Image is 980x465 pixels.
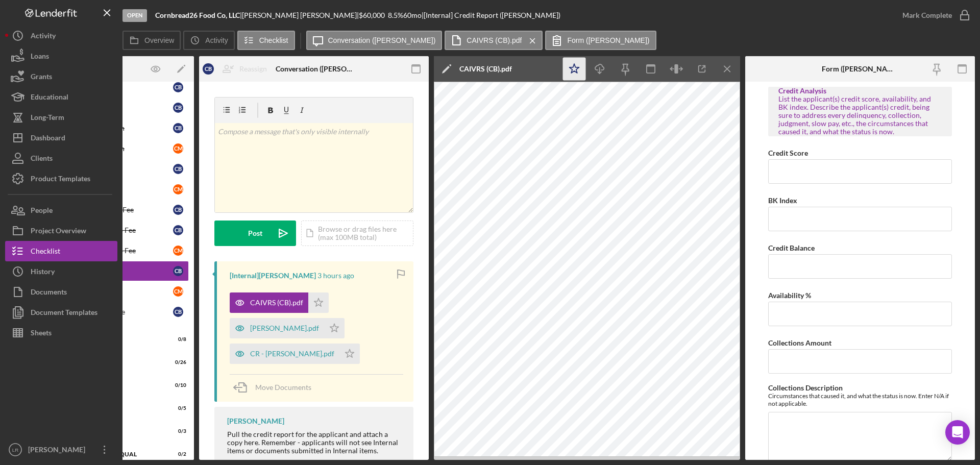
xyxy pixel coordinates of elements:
[205,36,228,44] label: Activity
[768,149,808,157] label: Credit Score
[892,5,975,26] button: Mark Complete
[31,148,53,171] div: Clients
[768,243,815,252] label: Credit Balance
[902,5,952,26] div: Mark Complete
[5,282,117,302] a: Documents
[155,11,240,19] b: Cornbread26 Food Co, LLC
[328,36,436,44] label: Conversation ([PERSON_NAME])
[31,66,52,89] div: Grants
[31,221,86,243] div: Project Overview
[31,323,52,346] div: Sheets
[768,291,811,300] label: Availability %
[768,338,831,347] label: Collections Amount
[26,439,92,462] div: [PERSON_NAME]
[12,447,18,453] text: LR
[173,307,183,317] div: C B
[545,31,656,50] button: Form ([PERSON_NAME])
[230,272,316,280] div: [Internal] [PERSON_NAME]
[31,107,64,130] div: Long-Term
[250,350,334,358] div: CR - [PERSON_NAME].pdf
[173,103,183,113] div: C B
[155,11,242,19] div: |
[168,405,186,411] div: 0 / 5
[230,318,345,338] button: [PERSON_NAME].pdf
[5,168,117,189] a: Product Templates
[31,87,68,110] div: Educational
[822,65,898,73] div: Form ([PERSON_NAME])
[317,272,354,280] time: 2025-09-05 15:00
[31,46,49,69] div: Loans
[173,82,183,92] div: C B
[173,184,183,194] div: C M
[5,302,117,323] button: Document Templates
[403,11,422,19] div: 60 mo
[5,221,117,241] a: Project Overview
[31,168,90,191] div: Product Templates
[422,11,560,19] div: | [Internal] Credit Report ([PERSON_NAME])
[31,128,65,151] div: Dashboard
[227,430,403,455] div: Pull the credit report for the applicant and attach a copy here. Remember - applicants will not s...
[306,31,443,50] button: Conversation ([PERSON_NAME])
[5,66,117,87] button: Grants
[388,11,403,19] div: 8.5 %
[5,107,117,128] button: Long-Term
[5,439,117,460] button: LR[PERSON_NAME]
[203,63,214,75] div: C B
[173,164,183,174] div: C B
[173,205,183,215] div: C B
[31,241,60,264] div: Checklist
[168,428,186,434] div: 0 / 3
[567,36,649,44] label: Form ([PERSON_NAME])
[467,36,522,44] label: CAIVRS (CB).pdf
[5,323,117,343] button: Sheets
[173,123,183,133] div: C B
[230,292,329,313] button: CAIVRS (CB).pdf
[276,65,352,73] div: Conversation ([PERSON_NAME])
[183,31,234,50] button: Activity
[5,128,117,148] button: Dashboard
[255,383,311,391] span: Move Documents
[31,282,67,305] div: Documents
[768,196,797,205] label: BK Index
[198,59,277,79] button: CBReassign
[250,324,319,332] div: [PERSON_NAME].pdf
[227,417,284,425] div: [PERSON_NAME]
[445,31,543,50] button: CAIVRS (CB).pdf
[768,383,843,392] label: Collections Description
[5,148,117,168] button: Clients
[173,143,183,154] div: C M
[31,26,56,48] div: Activity
[768,392,952,407] div: Circumstances that caused it, and what the status is now. Enter N/A if not applicable.
[173,225,183,235] div: C B
[5,261,117,282] button: History
[248,221,262,246] div: Post
[168,382,186,388] div: 0 / 10
[5,46,117,66] button: Loans
[144,36,174,44] label: Overview
[230,344,360,364] button: CR - [PERSON_NAME].pdf
[5,26,117,46] button: Activity
[173,286,183,297] div: C M
[250,299,303,307] div: CAIVRS (CB).pdf
[122,31,181,50] button: Overview
[5,87,117,107] button: Educational
[173,266,183,276] div: C B
[5,200,117,221] button: People
[778,87,942,95] div: Credit Analysis
[230,375,322,400] button: Move Documents
[31,261,55,284] div: History
[242,11,359,19] div: [PERSON_NAME] [PERSON_NAME] |
[122,9,147,22] div: Open
[5,241,117,261] button: Checklist
[359,11,385,19] span: $60,000
[168,451,186,457] div: 0 / 2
